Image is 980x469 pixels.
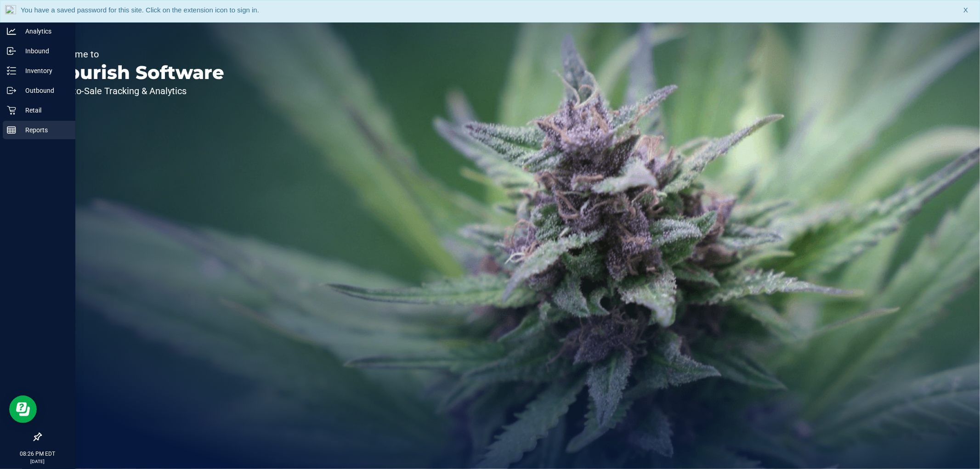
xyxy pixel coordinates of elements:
[7,27,16,36] inline-svg: Analytics
[50,63,224,82] p: Flourish Software
[16,124,71,136] p: Reports
[21,6,259,14] span: You have a saved password for this site. Click on the extension icon to sign in.
[16,85,71,96] p: Outbound
[9,396,37,423] iframe: Resource center
[16,105,71,116] p: Retail
[50,50,224,59] p: Welcome to
[7,66,16,75] inline-svg: Inventory
[4,450,71,458] p: 08:26 PM EDT
[7,106,16,115] inline-svg: Retail
[50,86,224,96] p: Seed-to-Sale Tracking & Analytics
[7,86,16,95] inline-svg: Outbound
[7,125,16,135] inline-svg: Reports
[4,458,71,465] p: [DATE]
[963,5,968,16] span: X
[7,46,16,56] inline-svg: Inbound
[16,26,71,37] p: Analytics
[16,65,71,76] p: Inventory
[16,45,71,57] p: Inbound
